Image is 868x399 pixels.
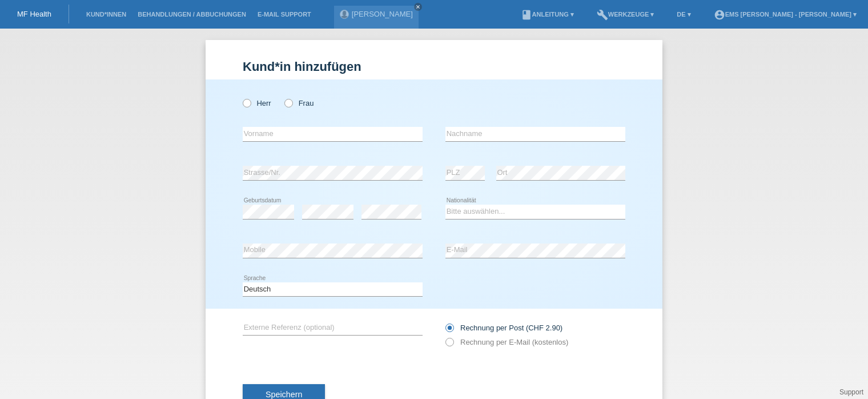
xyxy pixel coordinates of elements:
a: [PERSON_NAME] [352,10,413,18]
span: Speichern [266,390,302,399]
a: DE ▾ [671,11,696,18]
a: Behandlungen / Abbuchungen [132,11,252,18]
a: close [414,3,422,11]
label: Herr [243,99,271,107]
input: Herr [243,99,250,106]
i: close [415,4,421,10]
label: Rechnung per Post (CHF 2.90) [445,324,562,332]
input: Frau [284,99,292,106]
label: Rechnung per E-Mail (kostenlos) [445,338,568,346]
i: book [521,9,532,21]
a: buildWerkzeuge ▾ [591,11,660,18]
a: account_circleEMS [PERSON_NAME] - [PERSON_NAME] ▾ [708,11,862,18]
a: E-Mail Support [252,11,317,18]
a: bookAnleitung ▾ [515,11,580,18]
i: account_circle [714,9,725,21]
input: Rechnung per Post (CHF 2.90) [445,324,453,338]
a: MF Health [17,10,51,18]
a: Support [839,388,863,396]
a: Kund*innen [81,11,132,18]
input: Rechnung per E-Mail (kostenlos) [445,338,453,352]
i: build [597,9,608,21]
label: Frau [284,99,314,107]
h1: Kund*in hinzufügen [243,59,625,74]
